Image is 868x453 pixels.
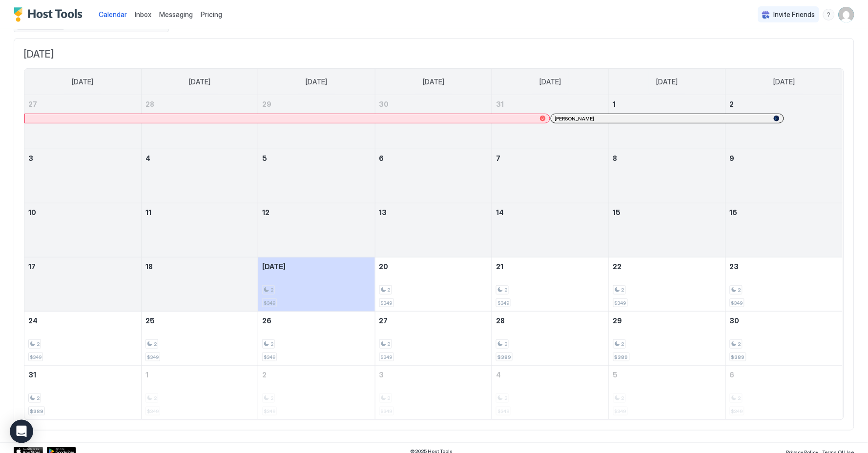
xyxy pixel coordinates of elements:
td: August 15, 2025 [609,203,725,257]
a: August 20, 2025 [375,257,492,276]
span: 2 [504,341,507,347]
span: $389 [731,354,745,360]
a: Thursday [530,69,571,95]
span: [PERSON_NAME] [555,116,595,122]
span: $389 [497,354,511,360]
a: Wednesday [413,69,454,95]
span: 1 [613,100,616,108]
a: Calendar [99,9,127,20]
span: 8 [613,154,618,162]
td: August 29, 2025 [609,312,725,366]
span: 2 [270,341,273,347]
span: $349 [731,300,743,306]
td: August 26, 2025 [258,312,375,366]
td: August 17, 2025 [24,257,141,312]
td: July 31, 2025 [492,95,609,149]
a: August 8, 2025 [609,149,725,167]
span: 26 [262,316,271,325]
span: 29 [613,316,622,325]
a: August 2, 2025 [726,95,843,113]
td: August 21, 2025 [492,257,609,312]
span: Pricing [201,10,222,19]
td: August 16, 2025 [726,203,843,257]
span: 27 [28,100,37,108]
a: August 31, 2025 [24,366,141,384]
div: Open Intercom Messenger [10,420,33,443]
span: [DATE] [189,78,210,86]
td: August 10, 2025 [24,203,141,257]
td: September 4, 2025 [492,366,609,420]
span: 24 [28,316,38,325]
a: August 13, 2025 [375,203,492,221]
span: 2 [37,395,40,401]
a: September 3, 2025 [375,366,492,384]
a: Friday [647,69,688,95]
span: 28 [145,100,154,108]
span: 11 [145,208,151,217]
td: August 24, 2025 [24,312,141,366]
span: $389 [30,408,43,414]
a: August 28, 2025 [492,312,608,330]
span: 4 [145,154,150,162]
span: 31 [28,371,36,379]
span: 6 [730,371,735,379]
span: [DATE] [262,262,286,271]
td: August 9, 2025 [726,149,843,203]
span: 16 [730,208,738,217]
a: August 15, 2025 [609,203,725,221]
span: 2 [738,287,741,293]
span: Calendar [99,10,127,19]
span: 2 [388,341,391,347]
td: August 8, 2025 [609,149,725,203]
span: 5 [262,154,267,162]
a: August 10, 2025 [24,203,141,221]
span: 10 [28,208,36,217]
td: August 23, 2025 [726,257,843,312]
span: 2 [388,287,391,293]
span: [DATE] [423,78,444,86]
span: 27 [379,316,388,325]
a: July 31, 2025 [492,95,608,113]
a: August 14, 2025 [492,203,608,221]
td: August 12, 2025 [258,203,375,257]
a: August 24, 2025 [24,312,141,330]
span: 20 [379,262,389,271]
a: August 5, 2025 [258,149,374,167]
a: August 11, 2025 [142,203,258,221]
span: 2 [621,341,624,347]
span: 31 [496,100,504,108]
span: 6 [379,154,384,162]
span: 2 [621,287,624,293]
td: August 3, 2025 [24,149,141,203]
td: August 1, 2025 [609,95,725,149]
td: August 25, 2025 [141,312,258,366]
td: August 5, 2025 [258,149,375,203]
td: September 6, 2025 [726,366,843,420]
span: 17 [28,262,36,271]
span: $349 [381,300,393,306]
span: 15 [613,208,621,217]
td: August 20, 2025 [375,257,492,312]
span: 2 [730,100,734,108]
span: 21 [496,262,503,271]
span: $349 [264,354,275,360]
div: User profile [839,7,854,22]
span: 4 [496,371,501,379]
a: July 29, 2025 [258,95,374,113]
div: menu [823,9,835,20]
span: [DATE] [24,48,844,60]
a: August 23, 2025 [726,257,843,276]
span: $349 [264,300,275,306]
span: [DATE] [306,78,328,86]
a: Tuesday [296,69,337,95]
td: September 5, 2025 [609,366,725,420]
a: Sunday [62,69,103,95]
td: August 31, 2025 [24,366,141,420]
a: August 22, 2025 [609,257,725,276]
a: August 19, 2025 [258,257,374,276]
span: 3 [28,154,33,162]
a: August 3, 2025 [24,149,141,167]
span: $389 [615,354,628,360]
a: July 30, 2025 [375,95,492,113]
div: [PERSON_NAME] [555,116,780,122]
